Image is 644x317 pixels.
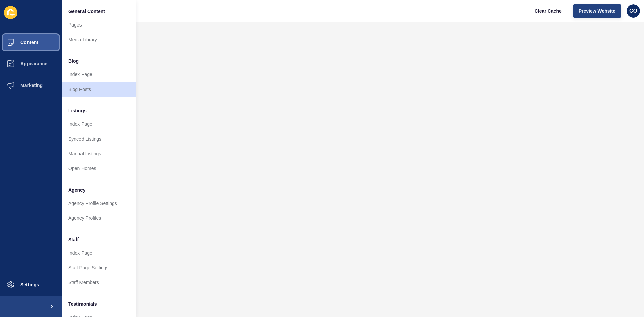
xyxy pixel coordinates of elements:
button: Clear Cache [529,4,568,18]
button: Preview Website [573,4,621,18]
a: Agency Profiles [62,211,136,225]
a: Agency Profile Settings [62,196,136,211]
span: Agency [68,187,86,193]
span: Testimonials [68,301,97,307]
a: Index Page [62,117,136,131]
a: Blog Posts [62,82,136,97]
a: Staff Members [62,275,136,290]
span: General Content [68,8,105,15]
span: Staff [68,236,79,243]
span: Preview Website [579,8,615,14]
a: Media Library [62,32,136,47]
a: Manual Listings [62,146,136,161]
a: Synced Listings [62,131,136,146]
a: Index Page [62,246,136,260]
span: Blog [68,58,79,64]
span: Listings [68,107,87,114]
span: CO [629,8,637,14]
span: Clear Cache [535,8,562,14]
a: Pages [62,17,136,32]
a: Index Page [62,67,136,82]
a: Open Homes [62,161,136,176]
a: Staff Page Settings [62,260,136,275]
